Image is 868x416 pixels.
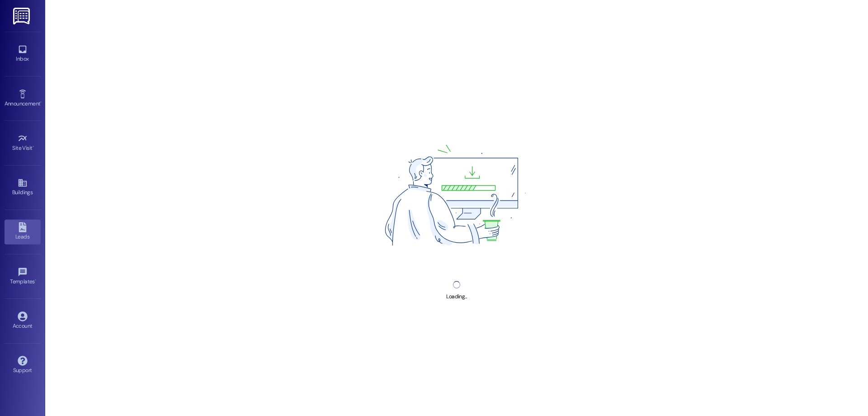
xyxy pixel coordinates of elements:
a: Support [5,353,41,378]
a: Site Visit • [5,131,41,155]
a: Inbox [5,42,41,66]
a: Buildings [5,175,41,200]
a: Account [5,309,41,333]
span: • [40,99,42,105]
span: • [35,277,36,283]
a: Templates • [5,264,41,289]
span: • [33,143,34,150]
div: Loading... [446,292,467,301]
img: ResiDesk Logo [13,8,32,24]
a: Leads [5,220,41,244]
